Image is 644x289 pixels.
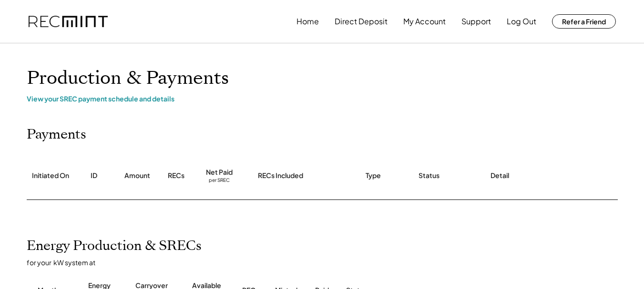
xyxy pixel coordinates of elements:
div: ID [91,171,97,180]
div: Initiated On [32,171,69,180]
div: View your SREC payment schedule and details [27,94,618,103]
h2: Payments [27,127,86,143]
div: RECs Included [258,171,303,180]
h1: Production & Payments [27,67,618,90]
h2: Energy Production & SRECs [27,238,202,254]
div: Type [366,171,381,180]
div: Amount [124,171,150,180]
button: Home [296,12,319,31]
div: Detail [491,171,509,180]
div: RECs [168,171,184,180]
div: Status [419,171,440,180]
div: Net Paid [206,168,233,177]
div: for your kW system at [27,258,627,267]
div: per SREC [209,177,230,184]
img: recmint-logotype%403x.png [29,16,108,28]
button: Direct Deposit [335,12,388,31]
button: My Account [403,12,446,31]
button: Log Out [507,12,536,31]
button: Support [461,12,491,31]
button: Refer a Friend [552,14,616,29]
